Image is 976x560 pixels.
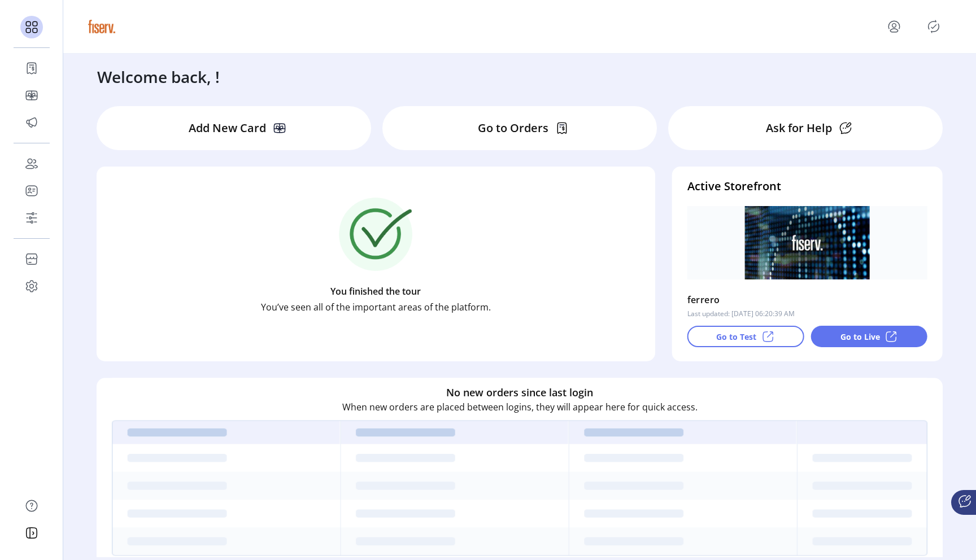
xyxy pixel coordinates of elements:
p: Go to Orders [478,120,548,137]
img: logo [86,11,117,42]
p: You’ve seen all of the important areas of the platform. [261,300,491,314]
p: Go to Test [716,331,756,343]
p: Last updated: [DATE] 06:20:39 AM [687,309,795,319]
button: menu [885,17,903,36]
h6: No new orders since last login [446,385,593,400]
p: When new orders are placed between logins, they will appear here for quick access. [342,400,698,414]
p: Ask for Help [766,120,832,137]
button: Publisher Panel [925,17,943,36]
h4: Active Storefront [687,178,927,195]
p: ferrero [687,291,720,309]
h3: Welcome back, ! [97,65,220,89]
p: Add New Card [189,120,266,137]
p: Go to Live [840,331,880,343]
p: You finished the tour [330,285,421,298]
